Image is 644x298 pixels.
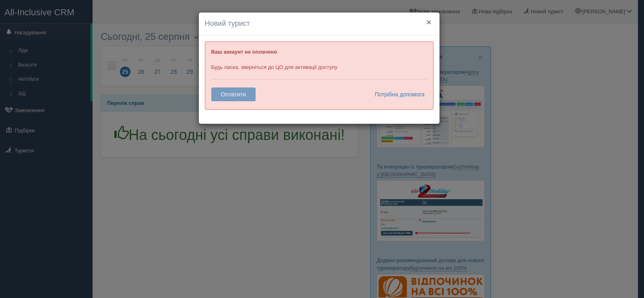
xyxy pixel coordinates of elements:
[211,88,256,101] button: Оплатити
[211,49,277,55] b: Ваш аккаунт не оплачено
[205,42,433,110] div: Будь ласка, зверніться до ЦО для активації доступу
[369,88,425,101] a: Потрібна допомога
[205,19,433,29] h4: Новий турист
[426,18,431,26] button: ×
